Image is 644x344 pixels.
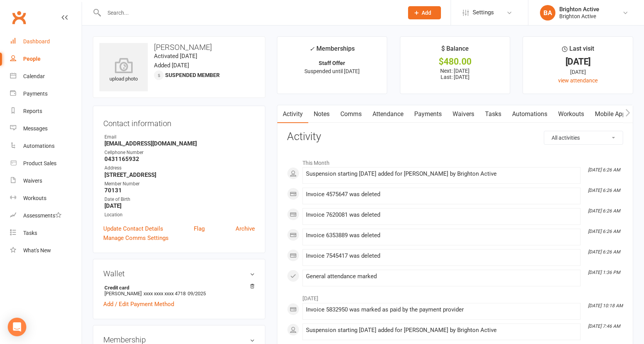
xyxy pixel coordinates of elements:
li: This Month [287,155,623,167]
a: Reports [10,103,82,120]
h3: [PERSON_NAME] [99,43,259,51]
a: Notes [308,105,335,123]
i: [DATE] 6:26 AM [588,208,620,214]
div: Assessments [23,212,61,219]
a: Manage Comms Settings [103,233,169,243]
span: Add [422,10,431,16]
a: People [10,50,82,68]
div: Product Sales [23,160,56,166]
div: Invoice 7545417 was deleted [306,253,577,259]
div: Cellphone Number [104,149,255,156]
div: What's New [23,247,51,253]
span: 09/2025 [188,291,206,296]
i: [DATE] 6:26 AM [588,249,620,255]
a: Update Contact Details [103,224,163,233]
div: Payments [23,91,48,97]
div: Reports [23,108,42,114]
a: Archive [236,224,255,233]
div: Date of Birth [104,196,255,203]
a: Automations [507,105,553,123]
a: Clubworx [9,8,29,27]
a: Dashboard [10,33,82,50]
div: Memberships [309,44,355,58]
a: Assessments [10,207,82,224]
div: upload photo [99,58,148,83]
div: Email [104,133,255,141]
strong: [EMAIL_ADDRESS][DOMAIN_NAME] [104,140,255,147]
div: Invoice 7620081 was deleted [306,212,577,218]
div: Dashboard [23,38,50,44]
a: Calendar [10,68,82,85]
span: Settings [473,4,494,21]
div: BA [540,5,555,21]
a: Workouts [10,190,82,207]
div: People [23,56,41,62]
i: [DATE] 6:26 AM [588,229,620,234]
h3: Contact information [103,116,255,128]
a: view attendance [558,77,598,84]
a: Automations [10,137,82,155]
h3: Activity [287,131,623,143]
div: Automations [23,143,55,149]
div: Workouts [23,195,46,201]
a: Comms [335,105,367,123]
a: Payments [10,85,82,103]
div: Last visit [562,44,594,58]
strong: [STREET_ADDRESS] [104,171,255,178]
span: Suspended until [DATE] [304,68,360,74]
strong: Staff Offer [319,60,345,66]
a: Product Sales [10,155,82,172]
a: Attendance [367,105,409,123]
i: [DATE] 1:36 PM [588,270,620,275]
a: Payments [409,105,447,123]
a: What's New [10,242,82,259]
div: Member Number [104,180,255,188]
a: Waivers [10,172,82,190]
a: Add / Edit Payment Method [103,300,174,309]
time: Added [DATE] [154,62,189,69]
div: Tasks [23,230,37,236]
strong: Credit card [104,285,251,291]
i: [DATE] 6:26 AM [588,188,620,193]
h3: Wallet [103,269,255,278]
div: General attendance marked [306,273,577,280]
strong: 70131 [104,187,255,194]
div: $ Balance [441,44,469,58]
div: [DATE] [530,58,626,66]
div: Brighton Active [559,13,599,20]
a: Tasks [10,224,82,242]
strong: [DATE] [104,202,255,209]
div: Suspension starting [DATE] added for [PERSON_NAME] by Brighton Active [306,171,577,177]
a: Messages [10,120,82,137]
div: Open Intercom Messenger [8,318,26,336]
div: Invoice 4575647 was deleted [306,191,577,198]
div: Brighton Active [559,6,599,13]
div: $480.00 [407,58,503,66]
a: Tasks [480,105,507,123]
span: Suspended member [165,72,220,78]
a: Waivers [447,105,480,123]
div: Address [104,164,255,172]
a: Workouts [553,105,589,123]
li: [PERSON_NAME] [103,284,255,298]
div: Calendar [23,73,45,79]
i: [DATE] 6:26 AM [588,167,620,173]
span: xxxx xxxx xxxx 4718 [143,291,186,296]
strong: 0431165932 [104,156,255,163]
input: Search... [102,7,398,18]
i: ✓ [309,45,314,53]
div: Suspension starting [DATE] added for [PERSON_NAME] by Brighton Active [306,327,577,334]
time: Activated [DATE] [154,53,197,60]
p: Next: [DATE] Last: [DATE] [407,68,503,80]
div: Location [104,211,255,219]
div: Invoice 5832950 was marked as paid by the payment provider [306,306,577,313]
i: [DATE] 7:46 AM [588,323,620,329]
h3: Membership [103,335,255,344]
i: [DATE] 10:18 AM [588,303,623,308]
div: [DATE] [530,68,626,76]
li: [DATE] [287,290,623,303]
a: Flag [194,224,205,233]
button: Add [408,6,441,19]
a: Activity [277,105,308,123]
div: Messages [23,125,48,132]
